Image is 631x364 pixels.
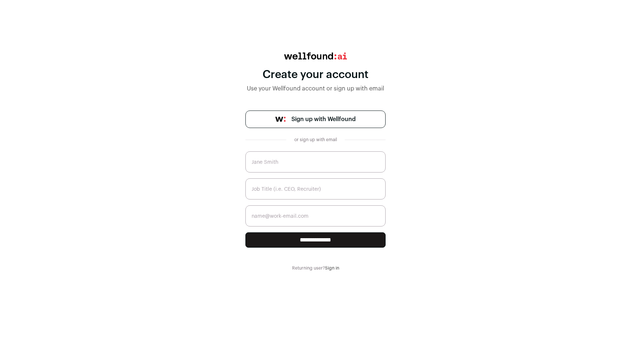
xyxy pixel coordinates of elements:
[275,117,286,122] img: wellfound-symbol-flush-black-fb3c872781a75f747ccb3a119075da62bfe97bd399995f84a933054e44a575c4.png
[245,111,386,128] a: Sign up with Wellfound
[245,84,386,93] div: Use your Wellfound account or sign up with email
[245,151,386,173] input: Jane Smith
[245,205,386,226] input: name@work-email.com
[291,115,356,124] span: Sign up with Wellfound
[245,178,386,200] input: Job Title (i.e. CEO, Recruiter)
[325,266,339,270] a: Sign in
[284,53,347,59] img: wellfound:ai
[292,137,339,143] div: or sign up with email
[245,265,386,271] div: Returning user?
[245,68,386,81] div: Create your account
